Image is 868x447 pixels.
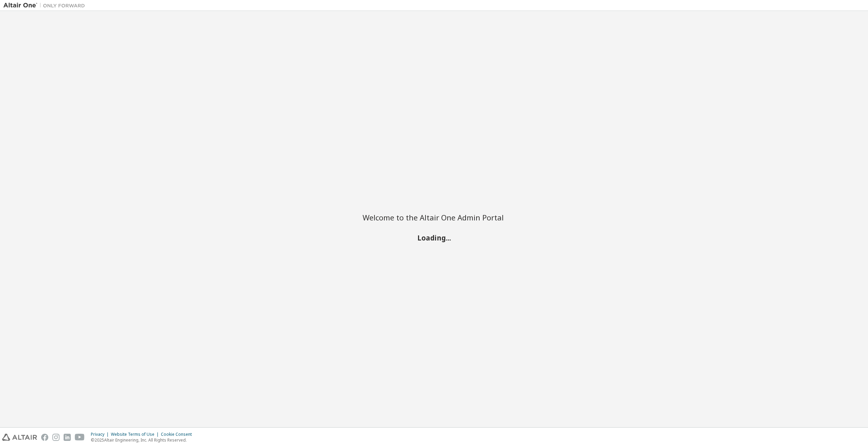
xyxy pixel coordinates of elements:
[161,432,196,437] div: Cookie Consent
[111,432,161,437] div: Website Terms of Use
[41,434,48,441] img: facebook.svg
[52,434,60,441] img: instagram.svg
[363,213,505,222] h2: Welcome to the Altair One Admin Portal
[3,2,88,9] img: Altair One
[363,233,505,242] h2: Loading...
[64,434,71,441] img: linkedin.svg
[91,437,196,443] p: © 2025 Altair Engineering, Inc. All Rights Reserved.
[75,434,85,441] img: youtube.svg
[2,434,37,441] img: altair_logo.svg
[91,432,111,437] div: Privacy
